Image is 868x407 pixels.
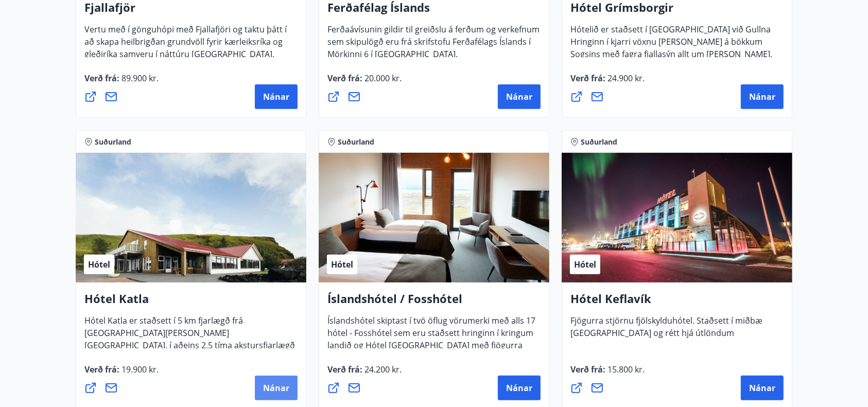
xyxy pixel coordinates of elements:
span: Suðurland [581,137,617,147]
button: Nánar [741,84,784,109]
button: Nánar [255,84,298,109]
span: Nánar [263,91,289,102]
span: Hótelið er staðsett í [GEOGRAPHIC_DATA] við Gullna Hringinn í kjarri vöxnu [PERSON_NAME] á bökkum... [570,24,772,93]
span: Nánar [506,91,532,102]
h4: Íslandshótel / Fosshótel [327,291,541,314]
span: 24.200 kr. [362,364,402,375]
button: Nánar [255,376,298,400]
span: Verð frá : [570,364,645,383]
span: 89.900 kr. [119,73,159,84]
span: Nánar [263,382,289,394]
span: Nánar [749,91,775,102]
span: Verð frá : [84,73,159,92]
span: Suðurland [95,137,131,147]
span: Íslandshótel skiptast í tvö öflug vörumerki með alls 17 hótel - Fosshótel sem eru staðsett hringi... [327,315,535,371]
span: 20.000 kr. [362,73,402,84]
span: 15.800 kr. [605,364,645,375]
button: Nánar [498,376,541,400]
span: Verð frá : [327,73,402,92]
span: 24.900 kr. [605,73,645,84]
span: Nánar [506,382,532,394]
span: Ferðaávísunin gildir til greiðslu á ferðum og verkefnum sem skipulögð eru frá skrifstofu Ferðafél... [327,24,540,68]
button: Nánar [498,84,541,109]
span: Vertu með í gönguhópi með Fjallafjöri og taktu þátt í að skapa heilbrigðan grundvöll fyrir kærlei... [84,24,287,68]
span: Hótel [88,259,110,270]
span: Verð frá : [570,73,645,92]
span: Verð frá : [327,364,402,383]
span: Hótel [574,259,596,270]
span: Hótel [331,259,353,270]
span: Verð frá : [84,364,159,383]
button: Nánar [741,376,784,400]
span: Nánar [749,382,775,394]
span: Fjögurra stjörnu fjölskylduhótel. Staðsett í miðbæ [GEOGRAPHIC_DATA] og rétt hjá útlöndum [570,315,762,347]
span: 19.900 kr. [119,364,159,375]
h4: Hótel Katla [84,291,298,314]
span: Hótel Katla er staðsett í 5 km fjarlægð frá [GEOGRAPHIC_DATA][PERSON_NAME][GEOGRAPHIC_DATA], í að... [84,315,295,371]
span: Suðurland [338,137,374,147]
h4: Hótel Keflavík [570,291,784,314]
